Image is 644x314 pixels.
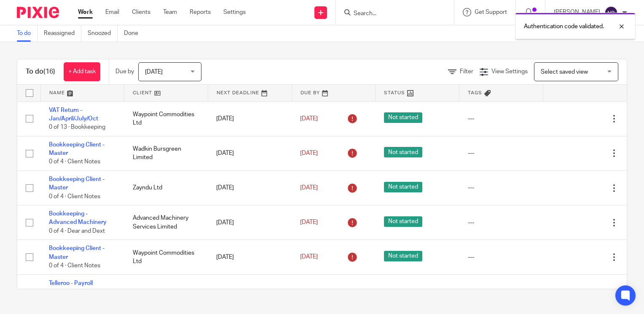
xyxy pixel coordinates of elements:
a: VAT Return - Jan/April/July/Oct [49,107,98,122]
a: Email [105,8,119,16]
a: Telleroo - Payroll Payment Run [49,280,93,295]
p: Authentication code validated. [524,22,604,31]
span: Not started [384,112,422,123]
span: 0 of 4 · Dear and Dext [49,228,105,234]
td: [DATE] [208,136,292,170]
a: Reports [190,8,211,16]
td: Waypoint Commodities Ltd [124,240,208,274]
span: Not started [384,147,422,157]
td: Waypoint Commodities Ltd [124,101,208,136]
td: [DATE] [208,205,292,240]
a: Settings [223,8,246,16]
td: [DATE] [208,240,292,274]
a: Bookkeeping Client - Master [49,142,105,156]
a: Done [124,25,145,42]
div: --- [468,218,535,227]
td: [DATE] [208,170,292,205]
span: [DATE] [300,185,318,191]
div: --- [468,114,535,123]
span: 0 of 4 · Client Notes [49,194,100,200]
span: Not started [384,216,422,227]
a: Reassigned [44,25,81,42]
a: Snoozed [88,25,118,42]
span: 0 of 4 · Client Notes [49,159,100,165]
span: [DATE] [300,116,318,122]
img: svg%3E [604,6,618,19]
td: [DATE] [208,101,292,136]
a: Bookkeeping Client - Master [49,245,105,260]
a: + Add task [64,62,100,81]
span: [DATE] [300,150,318,156]
a: Clients [132,8,150,16]
span: [DATE] [300,254,318,260]
img: Pixie [17,7,59,18]
span: Not started [384,251,422,261]
a: Bookkeeping Client - Master [49,176,105,191]
td: Advanced Machinery Services Limited [124,205,208,240]
a: Team [163,8,177,16]
a: To do [17,25,38,42]
div: --- [468,184,535,192]
div: --- [468,149,535,157]
span: Not started [384,182,422,192]
td: Zayndu Ltd [124,170,208,205]
td: Wadkin Bursgreen Limited [124,136,208,170]
span: (16) [43,68,55,75]
span: [DATE] [145,69,163,75]
div: --- [468,253,535,261]
p: Due by [115,67,134,76]
span: Filter [460,69,473,75]
a: Work [78,8,93,16]
span: Select saved view [541,69,588,75]
span: View Settings [491,69,528,75]
span: 0 of 13 · Bookkeeping [49,124,105,130]
h1: To do [26,67,55,76]
a: Bookkeeping - Advanced Machinery [49,211,107,225]
span: [DATE] [300,220,318,226]
span: Tags [468,90,482,95]
span: 0 of 4 · Client Notes [49,263,100,269]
